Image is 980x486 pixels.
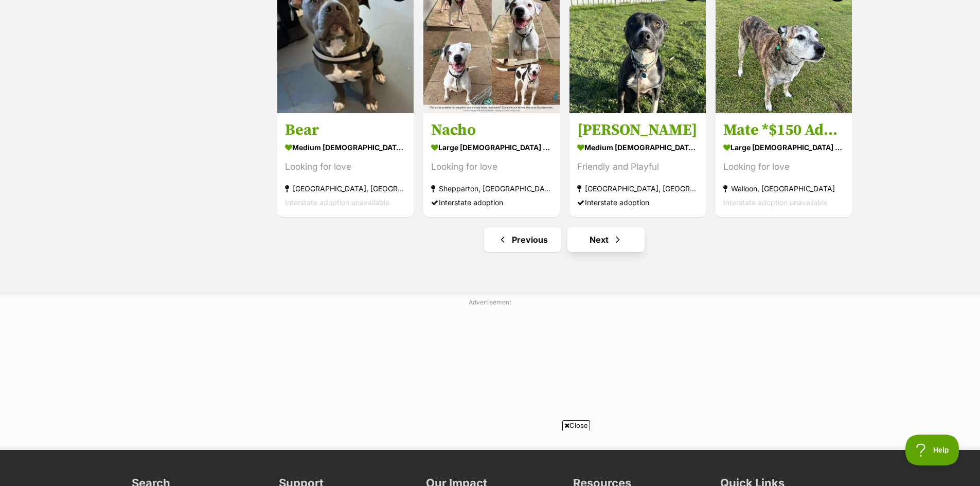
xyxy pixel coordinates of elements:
[562,420,590,430] span: Close
[723,198,828,207] span: Interstate adoption unavailable
[723,182,844,195] div: Walloon, [GEOGRAPHIC_DATA]
[431,160,552,174] div: Looking for love
[905,435,959,465] iframe: Help Scout Beacon - Open
[285,182,406,195] div: [GEOGRAPHIC_DATA], [GEOGRAPHIC_DATA]
[577,182,698,195] div: [GEOGRAPHIC_DATA], [GEOGRAPHIC_DATA]
[285,120,406,140] h3: Bear
[241,311,740,440] iframe: Advertisement
[431,182,552,195] div: Shepparton, [GEOGRAPHIC_DATA]
[431,195,552,209] div: Interstate adoption
[723,160,844,174] div: Looking for love
[567,227,645,252] a: Next page
[241,435,740,481] iframe: Advertisement
[431,140,552,155] div: large [DEMOGRAPHIC_DATA] Dog
[423,113,560,217] a: Nacho large [DEMOGRAPHIC_DATA] Dog Looking for love Shepparton, [GEOGRAPHIC_DATA] Interstate adop...
[285,140,406,155] div: medium [DEMOGRAPHIC_DATA] Dog
[277,113,414,217] a: Bear medium [DEMOGRAPHIC_DATA] Dog Looking for love [GEOGRAPHIC_DATA], [GEOGRAPHIC_DATA] Intersta...
[569,113,706,217] a: [PERSON_NAME] medium [DEMOGRAPHIC_DATA] Dog Friendly and Playful [GEOGRAPHIC_DATA], [GEOGRAPHIC_D...
[577,140,698,155] div: medium [DEMOGRAPHIC_DATA] Dog
[577,120,698,140] h3: [PERSON_NAME]
[577,160,698,174] div: Friendly and Playful
[285,160,406,174] div: Looking for love
[431,120,552,140] h3: Nacho
[276,227,853,252] nav: Pagination
[723,120,844,140] h3: Mate *$150 Adoption Fee*
[285,198,389,207] span: Interstate adoption unavailable
[723,140,844,155] div: large [DEMOGRAPHIC_DATA] Dog
[577,195,698,209] div: Interstate adoption
[484,227,561,252] a: Previous page
[716,113,852,217] a: Mate *$150 Adoption Fee* large [DEMOGRAPHIC_DATA] Dog Looking for love Walloon, [GEOGRAPHIC_DATA]...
